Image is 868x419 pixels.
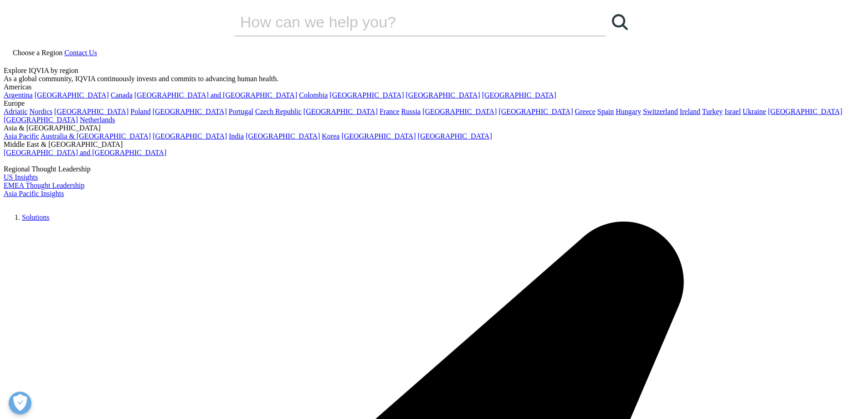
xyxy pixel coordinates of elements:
a: [GEOGRAPHIC_DATA] [482,91,556,99]
a: [GEOGRAPHIC_DATA] [54,108,128,115]
a: EMEA Thought Leadership [4,181,84,189]
a: [GEOGRAPHIC_DATA] [406,91,480,99]
div: Middle East & [GEOGRAPHIC_DATA] [4,140,864,149]
a: Turkey [702,108,723,115]
a: Search [606,8,633,36]
a: Asia Pacific [4,132,39,140]
a: [GEOGRAPHIC_DATA] [418,132,492,140]
a: Contact Us [64,49,97,57]
a: Israel [724,108,741,115]
a: Greece [575,108,595,115]
div: Explore IQVIA by region [4,67,864,75]
a: Poland [130,108,150,115]
a: Russia [401,108,421,115]
a: Asia Pacific Insights [4,190,64,197]
a: India [229,132,244,140]
a: Ireland [680,108,700,115]
a: [GEOGRAPHIC_DATA] [341,132,416,140]
a: [GEOGRAPHIC_DATA] [246,132,320,140]
a: [GEOGRAPHIC_DATA] and [GEOGRAPHIC_DATA] [4,149,166,156]
a: [GEOGRAPHIC_DATA] [303,108,378,115]
a: [GEOGRAPHIC_DATA] [498,108,573,115]
a: [GEOGRAPHIC_DATA] [153,108,227,115]
a: Korea [322,132,339,140]
a: Australia & [GEOGRAPHIC_DATA] [41,132,151,140]
div: Americas [4,83,864,91]
div: Europe [4,99,864,108]
a: [GEOGRAPHIC_DATA] [153,132,227,140]
a: [GEOGRAPHIC_DATA] [4,116,78,124]
a: [GEOGRAPHIC_DATA] [422,108,497,115]
button: Odpri nastavitve [9,392,31,414]
input: Search [235,8,580,36]
div: Asia & [GEOGRAPHIC_DATA] [4,124,864,132]
a: Canada [111,91,133,99]
a: Spain [597,108,614,115]
a: [GEOGRAPHIC_DATA] and [GEOGRAPHIC_DATA] [134,91,297,99]
a: [GEOGRAPHIC_DATA] [35,91,109,99]
a: Netherlands [80,116,115,124]
a: US Insights [4,173,38,181]
a: Ukraine [743,108,766,115]
a: Argentina [4,91,33,99]
a: Czech Republic [255,108,302,115]
a: Nordics [29,108,52,115]
a: [GEOGRAPHIC_DATA] [329,91,404,99]
a: Adriatic [4,108,27,115]
div: Regional Thought Leadership [4,165,864,173]
span: Choose a Region [13,49,62,57]
a: France [380,108,400,115]
svg: Search [612,14,628,30]
a: Switzerland [643,108,678,115]
div: As a global community, IQVIA continuously invests and commits to advancing human health. [4,75,864,83]
a: Portugal [229,108,253,115]
a: Solutions [22,213,49,221]
a: [GEOGRAPHIC_DATA] [768,108,842,115]
a: Colombia [299,91,328,99]
a: Hungary [616,108,641,115]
